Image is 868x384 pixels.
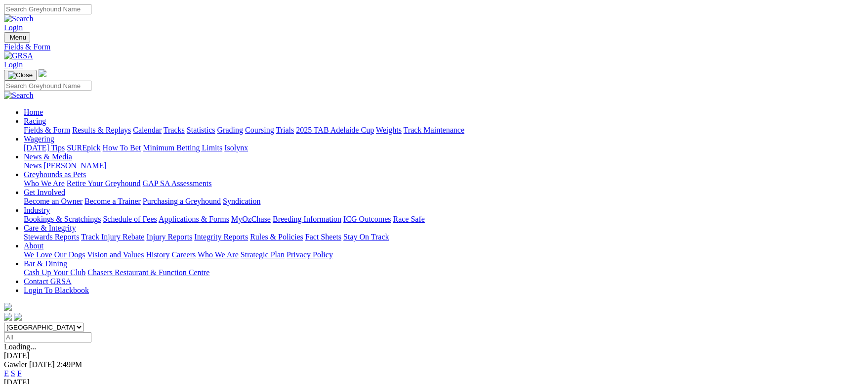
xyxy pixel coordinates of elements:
a: Stay On Track [343,233,389,241]
a: Isolynx [224,144,248,152]
a: Syndication [223,197,260,205]
a: S [11,369,15,378]
span: Loading... [4,342,36,351]
a: Industry [24,206,50,214]
a: Wagering [24,135,54,143]
img: logo-grsa-white.png [39,69,46,77]
a: Rules & Policies [250,233,303,241]
a: Race Safe [393,215,424,223]
a: Strategic Plan [241,250,285,259]
a: Track Injury Rebate [81,233,144,241]
a: SUREpick [67,144,100,152]
a: Retire Your Greyhound [67,179,141,188]
a: Cash Up Your Club [24,268,85,277]
a: Breeding Information [273,215,341,223]
a: Fields & Form [24,126,70,134]
div: About [24,250,864,259]
a: MyOzChase [231,215,271,223]
span: Menu [10,34,26,41]
a: ICG Outcomes [343,215,391,223]
div: Wagering [24,144,864,152]
div: News & Media [24,161,864,170]
a: Applications & Forms [159,215,229,223]
img: Search [4,91,34,100]
div: [DATE] [4,351,864,360]
a: Weights [376,126,402,134]
span: 2:49PM [57,360,83,369]
a: Privacy Policy [287,250,333,259]
a: Greyhounds as Pets [24,170,86,179]
input: Select date [4,332,91,342]
a: Vision and Values [87,250,144,259]
a: Stewards Reports [24,233,79,241]
a: Login To Blackbook [24,286,89,294]
a: Careers [171,250,196,259]
a: Who We Are [24,179,65,188]
a: Statistics [187,126,215,134]
a: [DATE] Tips [24,144,65,152]
input: Search [4,4,91,14]
a: Care & Integrity [24,224,76,232]
a: GAP SA Assessments [143,179,212,188]
div: Care & Integrity [24,233,864,241]
a: Become a Trainer [84,197,141,205]
a: 2025 TAB Adelaide Cup [296,126,374,134]
a: Racing [24,117,46,125]
img: GRSA [4,51,33,60]
a: Get Involved [24,188,65,196]
a: Who We Are [198,250,239,259]
a: Calendar [133,126,162,134]
a: Integrity Reports [194,233,248,241]
a: Purchasing a Greyhound [143,197,221,205]
span: Gawler [4,360,27,369]
a: F [17,369,22,378]
a: Login [4,23,23,32]
a: Coursing [245,126,274,134]
div: Greyhounds as Pets [24,179,864,188]
a: Chasers Restaurant & Function Centre [87,268,209,277]
a: Schedule of Fees [103,215,157,223]
a: History [146,250,169,259]
span: [DATE] [29,360,55,369]
a: News & Media [24,152,72,161]
a: Track Maintenance [404,126,464,134]
button: Toggle navigation [4,70,37,81]
a: Bar & Dining [24,259,67,268]
a: How To Bet [103,144,141,152]
a: Bookings & Scratchings [24,215,101,223]
a: News [24,161,41,170]
a: Home [24,108,43,116]
div: Industry [24,215,864,224]
img: logo-grsa-white.png [4,303,12,311]
a: Results & Replays [72,126,131,134]
input: Search [4,81,91,91]
img: Close [8,71,33,79]
a: Grading [217,126,243,134]
a: Minimum Betting Limits [143,144,222,152]
a: Trials [276,126,294,134]
img: facebook.svg [4,313,12,321]
a: Tracks [164,126,185,134]
a: Fact Sheets [305,233,341,241]
a: Contact GRSA [24,277,71,286]
a: We Love Our Dogs [24,250,85,259]
a: Become an Owner [24,197,83,205]
img: twitter.svg [14,313,22,321]
img: Search [4,14,34,23]
a: Fields & Form [4,43,864,51]
a: Injury Reports [146,233,192,241]
a: About [24,241,43,250]
a: E [4,369,9,378]
a: Login [4,60,23,69]
button: Toggle navigation [4,32,30,43]
div: Racing [24,126,864,135]
div: Get Involved [24,197,864,206]
div: Bar & Dining [24,268,864,277]
a: [PERSON_NAME] [43,161,106,170]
